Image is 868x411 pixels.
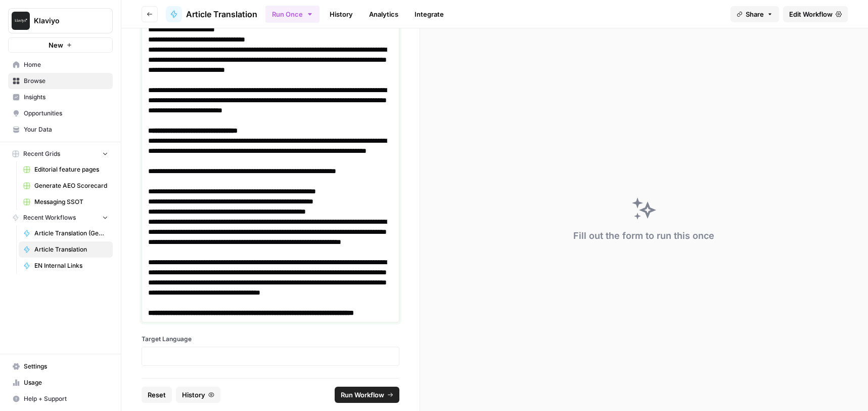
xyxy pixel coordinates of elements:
[19,258,113,274] a: EN Internal Links
[24,125,108,134] span: Your Data
[182,390,205,400] span: History
[265,6,319,23] button: Run Once
[730,6,779,22] button: Share
[8,57,113,73] a: Home
[8,105,113,121] a: Opportunities
[176,387,220,403] button: History
[24,76,108,86] span: Browse
[19,241,113,258] a: Article Translation
[8,37,113,53] button: New
[34,181,108,190] span: Generate AEO Scorecard
[324,6,359,22] a: History
[34,261,108,270] span: EN Internal Links
[789,9,833,19] span: Edit Workflow
[746,9,764,19] span: Share
[23,213,76,222] span: Recent Workflows
[186,8,257,20] span: Article Translation
[24,394,108,403] span: Help + Support
[34,16,95,26] span: Klaviyo
[24,93,108,102] span: Insights
[34,197,108,207] span: Messaging SSOT
[166,6,257,22] a: Article Translation
[408,6,450,22] a: Integrate
[8,89,113,105] a: Insights
[12,12,30,30] img: Klaviyo Logo
[8,391,113,407] button: Help + Support
[8,73,113,89] a: Browse
[24,60,108,69] span: Home
[34,245,108,254] span: Article Translation
[24,109,108,118] span: Opportunities
[8,210,113,225] button: Recent Workflows
[24,362,108,371] span: Settings
[24,378,108,387] span: Usage
[19,161,113,178] a: Editorial feature pages
[8,121,113,138] a: Your Data
[19,178,113,194] a: Generate AEO Scorecard
[335,387,399,403] button: Run Workflow
[49,40,63,50] span: New
[8,146,113,161] button: Recent Grids
[363,6,404,22] a: Analytics
[34,229,108,238] span: Article Translation (Gemini)
[573,229,714,243] div: Fill out the form to run this once
[142,335,399,344] label: Target Language
[19,194,113,210] a: Messaging SSOT
[19,225,113,241] a: Article Translation (Gemini)
[148,390,166,400] span: Reset
[8,358,113,375] a: Settings
[341,390,384,400] span: Run Workflow
[8,375,113,391] a: Usage
[142,387,172,403] button: Reset
[783,6,848,22] a: Edit Workflow
[23,149,60,158] span: Recent Grids
[34,165,108,174] span: Editorial feature pages
[8,8,113,33] button: Workspace: Klaviyo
